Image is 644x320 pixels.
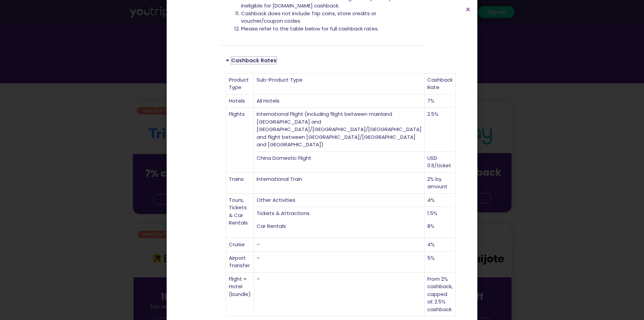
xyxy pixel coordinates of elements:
[425,238,456,252] td: 4%
[226,194,254,238] td: Tours, Tickets & Car Rentals
[254,173,425,194] td: International Train
[254,152,425,173] td: China Domestic Flight
[425,252,456,273] td: 5%
[254,73,425,94] td: Sub-Product Type
[241,10,419,25] li: Cashback does not include Trip coins, store credits or voucher/coupon codes.
[254,94,425,108] td: All Hotels
[425,108,456,152] td: 2.5%
[226,173,254,194] td: Trains
[226,108,254,173] td: Flights
[466,7,471,12] a: Close
[425,194,456,207] td: 4%
[226,238,254,252] td: Cruise
[425,152,456,173] td: USD 0.6/ticket
[231,57,277,64] a: Cashback Rates
[257,222,286,230] span: Car Rentals
[425,94,456,108] td: 7%
[226,94,254,108] td: Hotels
[257,210,422,217] p: Tickets & Attractions
[425,273,456,317] td: From 2% cashback, capped at 2.5% cashback
[226,73,254,94] td: Product Type
[226,252,254,273] td: Airport Transfer
[427,210,453,217] p: 1.5%
[427,222,434,230] span: 8%
[254,238,425,252] td: –
[254,252,425,273] td: –
[241,25,419,33] li: Please refer to the table below for full cashback rates.
[425,73,456,94] td: Cashback Rate
[254,273,425,317] td: –
[221,52,424,68] div: Cashback Rates
[425,173,456,194] td: 2% by amount
[226,273,254,317] td: Flight + Hotel (bundle)
[254,194,425,207] td: Other Activities
[254,108,425,152] td: International Flight (including flight between mainland [GEOGRAPHIC_DATA] and [GEOGRAPHIC_DATA]/[...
